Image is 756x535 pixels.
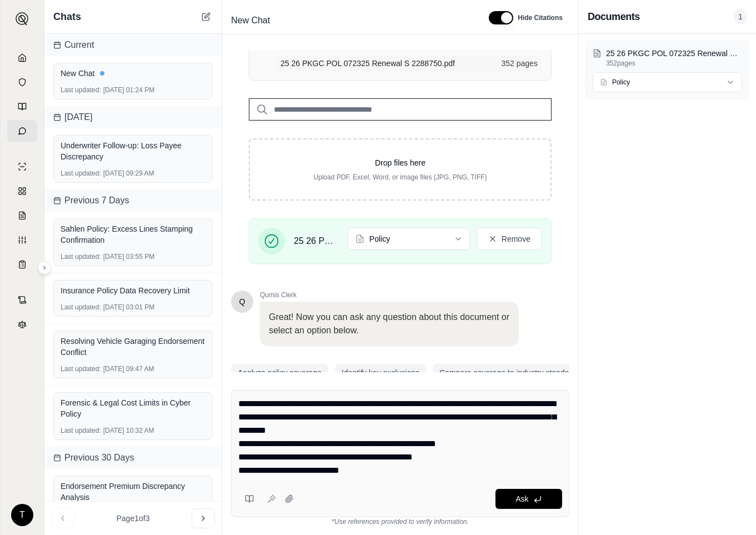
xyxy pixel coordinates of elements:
button: Compare coverage to industry standards [433,364,587,382]
div: Insurance Policy Data Recovery Limit [61,285,206,296]
button: Expand sidebar [38,261,51,274]
p: Upload PDF, Excel, Word, or image files (JPG, PNG, TIFF) [268,173,533,182]
a: Policy Comparisons [7,180,37,202]
span: Hide Citations [518,13,563,22]
span: 25 26 PKGC POL 072325 Renewal S 2288750.pdf [294,234,339,248]
div: [DATE] 01:24 PM [61,86,206,94]
a: Legal Search Engine [7,313,37,336]
button: Ask [495,489,562,509]
a: Custom Report [7,229,37,251]
a: Prompt Library [7,96,37,118]
a: Home [7,47,37,69]
div: [DATE] [44,106,222,128]
div: Sahlen Policy: Excess Lines Stamping Confirmation [61,223,206,246]
div: *Use references provided to verify information. [231,517,569,526]
span: Last updated: [61,169,101,178]
div: Previous 30 Days [44,447,222,469]
div: Forensic & Legal Cost Limits in Cyber Policy [61,397,206,419]
span: Last updated: [61,252,101,261]
span: Chats [53,9,81,24]
p: 25 26 PKGC POL 072325 Renewal S 2288750.pdf [606,48,742,59]
span: New Chat [227,12,274,29]
span: Last updated: [61,303,101,312]
div: Previous 7 Days [44,189,222,212]
button: 25 26 PKGC POL 072325 Renewal S 2288750.pdf352pages [593,48,742,68]
span: Last updated: [61,86,101,94]
div: Endorsement Premium Discrepancy Analysis [61,481,206,503]
span: 352 pages [502,58,538,69]
div: Current [44,34,222,56]
div: [DATE] 03:55 PM [61,252,206,261]
button: Remove [477,228,542,250]
span: Last updated: [61,426,101,435]
p: Drop files here [268,157,533,168]
span: Hello [239,296,246,307]
p: Great! Now you can ask any question about this document or select an option below. [269,311,510,337]
div: [DATE] 03:01 PM [61,303,206,312]
div: [DATE] 09:47 AM [61,364,206,373]
button: Analyze policy coverage [231,364,328,382]
div: T [11,504,33,526]
a: Documents Vault [7,71,37,93]
div: Edit Title [227,12,475,29]
a: Single Policy [7,156,37,178]
span: Qumis Clerk [260,291,519,299]
div: [DATE] 09:29 AM [61,169,206,178]
a: Coverage Table [7,253,37,276]
span: Page 1 of 3 [117,513,150,524]
a: Claim Coverage [7,204,37,227]
div: Underwriter Follow-up: Loss Payee Discrepancy [61,140,206,162]
span: 25 26 PKGC POL 072325 Renewal S 2288750.pdf [281,58,495,69]
button: Identify key exclusions [335,364,426,382]
a: Contract Analysis [7,289,37,311]
img: Expand sidebar [16,12,29,26]
div: Resolving Vehicle Garaging Endorsement Conflict [61,336,206,358]
button: New Chat [199,10,213,23]
div: [DATE] 10:32 AM [61,426,206,435]
span: Last updated: [61,364,101,373]
button: Expand sidebar [11,8,33,30]
div: New Chat [61,68,206,79]
span: 1 [734,9,747,24]
a: Chat [7,120,37,142]
h3: Documents [588,9,640,24]
p: 352 pages [606,59,742,68]
span: Ask [515,494,528,503]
